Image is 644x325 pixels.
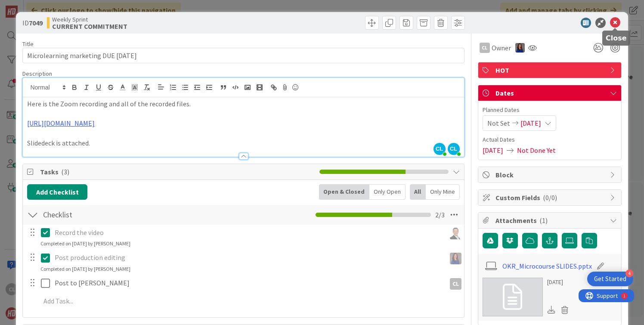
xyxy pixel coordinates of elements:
span: Not Set [487,118,510,128]
span: CL [433,143,446,155]
div: Completed on [DATE] by [PERSON_NAME] [40,240,130,248]
div: Only Open [369,184,406,200]
label: Title [22,40,34,48]
div: [DATE] [547,278,572,287]
span: Block [495,170,606,180]
span: ( 1 ) [539,216,548,225]
span: Custom Fields [495,192,606,203]
span: ( 0/0 ) [543,193,557,202]
span: Weekly Sprint [52,16,127,23]
div: CL [450,278,461,290]
p: Post to [PERSON_NAME] [55,278,442,288]
div: All [410,184,426,200]
div: 1 [45,3,47,10]
input: Add Checklist... [40,207,228,223]
span: ( 3 ) [61,167,69,176]
span: Support [18,1,39,12]
span: 2 / 3 [435,210,445,220]
span: Planned Dates [483,105,617,115]
span: ID [22,18,43,28]
div: Get Started [594,275,626,283]
p: Slidedeck is attached. [27,138,459,148]
b: CURRENT COMMITMENT [52,23,127,30]
span: Actual Dates [483,135,617,144]
span: [DATE] [520,118,541,128]
p: Post production editing [55,253,442,263]
img: SL [515,43,525,53]
span: Tasks [40,167,315,177]
div: CL [480,43,490,53]
p: Record the video [55,228,442,238]
span: Dates [495,88,606,98]
div: Open & Closed [319,184,369,200]
a: OKR_Microcourse SLIDES.pptx [502,261,592,271]
span: HOT [495,65,606,75]
img: SL [450,253,461,264]
span: Description [22,70,52,77]
span: Owner [492,43,511,53]
span: [DATE] [483,145,503,155]
span: CL [448,143,460,155]
p: Here is the Zoom recording and all of the recorded files. [27,99,459,109]
button: Add Checklist [27,184,87,200]
div: Open Get Started checklist, remaining modules: 4 [587,272,633,286]
b: 7049 [29,19,43,27]
a: [URL][DOMAIN_NAME] [27,119,95,127]
h5: Close [606,34,627,42]
span: Attachments [495,215,606,226]
input: type card name here... [22,48,464,63]
div: Completed on [DATE] by [PERSON_NAME] [40,265,130,273]
img: SL [450,228,461,239]
span: Not Done Yet [517,145,556,155]
div: Download [547,304,557,316]
div: 4 [625,269,633,277]
div: Only Mine [426,184,460,200]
